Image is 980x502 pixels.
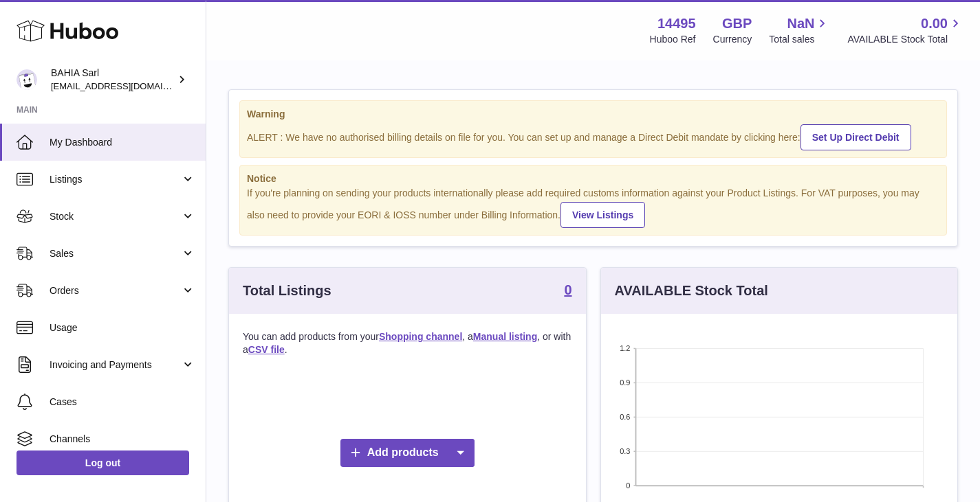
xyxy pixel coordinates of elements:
[620,344,630,352] text: 1.2
[713,33,752,46] div: Currency
[787,14,814,33] span: NaN
[50,358,181,372] span: Invoicing and Payments
[50,433,195,446] span: Channels
[243,330,572,356] p: You can add products from your , a , or with a .
[560,202,645,228] a: View Listings
[657,14,696,33] strong: 14495
[769,14,830,46] a: NaN Total sales
[921,14,948,33] span: 0.00
[379,331,462,342] a: Shopping channel
[50,136,195,149] span: My Dashboard
[247,172,939,185] strong: Notice
[247,187,939,228] div: If you're planning on sending your products internationally please add required customs informati...
[247,108,939,121] strong: Warning
[340,439,475,467] a: Add products
[51,80,202,91] span: [EMAIL_ADDRESS][DOMAIN_NAME]
[17,69,37,90] img: marelkhoury@gmail.com
[50,173,181,186] span: Listings
[620,447,630,455] text: 0.3
[50,247,181,260] span: Sales
[564,283,571,299] a: 0
[801,124,911,150] a: Set Up Direct Debit
[50,284,181,297] span: Orders
[620,378,630,387] text: 0.9
[620,413,630,421] text: 0.6
[50,321,195,334] span: Usage
[17,450,189,475] a: Log out
[50,396,195,409] span: Cases
[847,33,963,46] span: AVAILABLE Stock Total
[722,14,752,33] strong: GBP
[247,122,939,150] div: ALERT : We have no authorised billing details on file for you. You can set up and manage a Direct...
[650,33,696,46] div: Huboo Ref
[50,210,181,223] span: Stock
[769,33,830,46] span: Total sales
[248,344,285,355] a: CSV file
[473,331,537,342] a: Manual listing
[564,283,571,297] strong: 0
[615,282,768,300] h3: AVAILABLE Stock Total
[847,14,963,46] a: 0.00 AVAILABLE Stock Total
[626,481,630,490] text: 0
[51,67,175,93] div: BAHIA Sarl
[243,282,331,300] h3: Total Listings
